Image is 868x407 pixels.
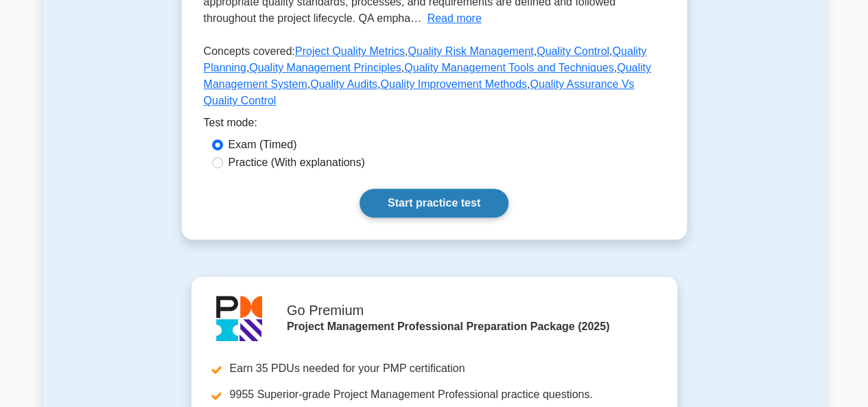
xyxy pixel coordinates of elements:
[380,78,526,90] a: Quality Improvement Methods
[204,43,665,115] p: Concepts covered: , , , , , , , , ,
[310,78,377,90] a: Quality Audits
[228,154,365,171] label: Practice (With explanations)
[537,45,609,57] a: Quality Control
[295,45,405,57] a: Project Quality Metrics
[204,115,665,137] div: Test mode:
[249,62,401,73] a: Quality Management Principles
[408,45,533,57] a: Quality Risk Management
[228,137,297,153] label: Exam (Timed)
[360,189,508,218] a: Start practice test
[427,10,481,27] button: Read more
[404,62,613,73] a: Quality Management Tools and Techniques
